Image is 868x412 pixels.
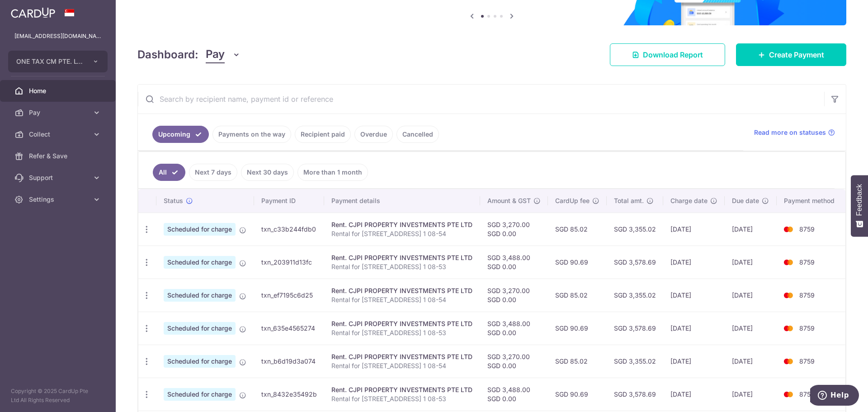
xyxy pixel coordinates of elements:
span: Scheduled for charge [164,223,236,236]
p: Rental for [STREET_ADDRESS] 1 08-54 [331,361,473,370]
span: Pay [206,46,225,63]
span: Download Report [643,49,703,60]
a: Overdue [354,126,393,143]
p: Rental for [STREET_ADDRESS] 1 08-54 [331,229,473,238]
div: Rent. CJPI PROPERTY INVESTMENTS PTE LTD [331,352,473,361]
span: Create Payment [769,49,824,60]
img: Bank Card [779,224,797,235]
td: [DATE] [725,378,776,411]
span: Scheduled for charge [164,256,236,269]
div: Rent. CJPI PROPERTY INVESTMENTS PTE LTD [331,286,473,295]
a: More than 1 month [297,164,368,181]
a: Next 30 days [241,164,294,181]
span: Read more on statuses [754,128,826,137]
div: Rent. CJPI PROPERTY INVESTMENTS PTE LTD [331,253,473,262]
input: Search by recipient name, payment id or reference [138,85,824,114]
span: CardUp fee [555,196,590,205]
button: Feedback - Show survey [851,175,868,237]
img: Bank Card [779,389,797,400]
td: SGD 85.02 [548,345,607,378]
p: [EMAIL_ADDRESS][DOMAIN_NAME] [14,32,101,41]
td: SGD 90.69 [548,378,607,411]
a: Create Payment [736,43,846,66]
td: [DATE] [725,246,776,279]
p: Rental for [STREET_ADDRESS] 1 08-53 [331,394,473,403]
a: Cancelled [396,126,439,143]
td: txn_635e4565274 [254,312,324,345]
span: 8759 [799,390,815,398]
td: [DATE] [725,312,776,345]
td: [DATE] [663,246,725,279]
span: Collect [29,130,89,139]
p: Rental for [STREET_ADDRESS] 1 08-54 [331,295,473,304]
p: Rental for [STREET_ADDRESS] 1 08-53 [331,328,473,337]
span: Feedback [855,184,863,216]
td: SGD 3,578.69 [607,378,663,411]
a: Download Report [610,43,725,66]
td: [DATE] [663,378,725,411]
span: 8759 [799,225,815,233]
td: SGD 3,488.00 SGD 0.00 [480,312,548,345]
td: SGD 3,578.69 [607,312,663,345]
span: Charge date [670,196,708,205]
span: Scheduled for charge [164,322,236,335]
td: [DATE] [725,279,776,312]
span: 8759 [799,291,815,299]
td: txn_ef7195c6d25 [254,279,324,312]
td: txn_8432e35492b [254,378,324,411]
td: txn_c33b244fdb0 [254,213,324,246]
a: All [153,164,185,181]
td: SGD 3,488.00 SGD 0.00 [480,246,548,279]
span: Due date [732,196,759,205]
td: SGD 3,578.69 [607,246,663,279]
td: SGD 3,355.02 [607,213,663,246]
div: Rent. CJPI PROPERTY INVESTMENTS PTE LTD [331,385,473,394]
td: [DATE] [663,213,725,246]
td: SGD 90.69 [548,246,607,279]
img: Bank Card [779,290,797,301]
h4: Dashboard: [137,47,198,63]
td: SGD 90.69 [548,312,607,345]
a: Next 7 days [189,164,237,181]
td: SGD 3,270.00 SGD 0.00 [480,279,548,312]
span: Refer & Save [29,152,89,161]
td: txn_b6d19d3a074 [254,345,324,378]
div: Rent. CJPI PROPERTY INVESTMENTS PTE LTD [331,319,473,328]
td: SGD 3,355.02 [607,279,663,312]
span: Amount & GST [487,196,531,205]
td: SGD 85.02 [548,213,607,246]
td: SGD 85.02 [548,279,607,312]
th: Payment method [777,189,845,213]
p: Rental for [STREET_ADDRESS] 1 08-53 [331,262,473,271]
td: [DATE] [663,312,725,345]
img: Bank Card [779,356,797,367]
span: Support [29,173,89,182]
iframe: Opens a widget where you can find more information [810,385,859,407]
a: Upcoming [152,126,209,143]
td: SGD 3,270.00 SGD 0.00 [480,345,548,378]
span: Home [29,86,89,95]
button: Pay [206,46,241,63]
td: SGD 3,488.00 SGD 0.00 [480,378,548,411]
button: ONE TAX CM PTE. LTD. [8,51,108,72]
th: Payment ID [254,189,324,213]
img: Bank Card [779,257,797,268]
td: [DATE] [663,279,725,312]
td: SGD 3,270.00 SGD 0.00 [480,213,548,246]
span: Scheduled for charge [164,388,236,401]
span: ONE TAX CM PTE. LTD. [16,57,83,66]
span: 8759 [799,324,815,332]
div: Rent. CJPI PROPERTY INVESTMENTS PTE LTD [331,220,473,229]
td: txn_203911d13fc [254,246,324,279]
span: Total amt. [614,196,644,205]
img: CardUp [11,7,55,18]
a: Read more on statuses [754,128,835,137]
th: Payment details [324,189,480,213]
td: [DATE] [663,345,725,378]
span: Pay [29,108,89,117]
span: Status [164,196,183,205]
span: Scheduled for charge [164,289,236,302]
a: Payments on the way [212,126,291,143]
td: [DATE] [725,213,776,246]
